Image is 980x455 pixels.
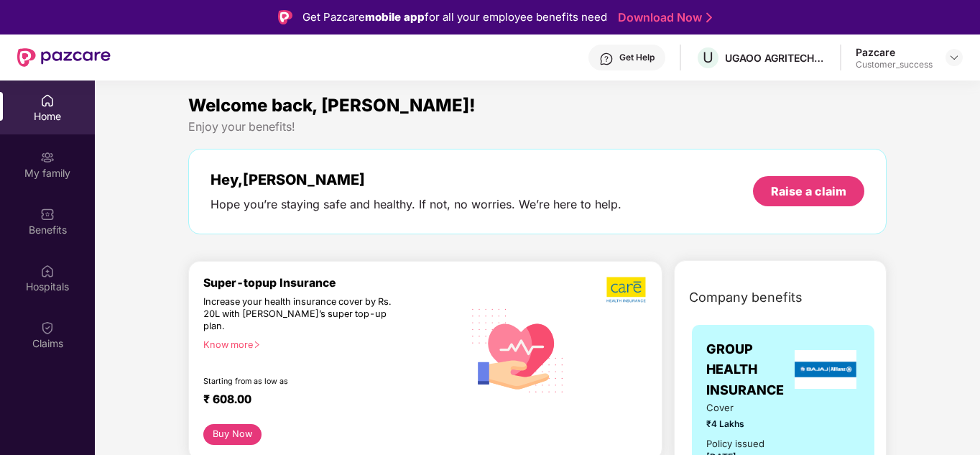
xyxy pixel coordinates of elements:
[795,350,856,389] img: insurerLogo
[771,183,846,199] div: Raise a claim
[203,392,448,410] div: ₹ 608.00
[188,95,476,116] span: Welcome back, [PERSON_NAME]!
[706,10,712,25] img: Stroke
[725,51,826,65] div: UGAOO AGRITECH PRIVATE LIMITED
[17,48,111,67] img: New Pazcare Logo
[948,52,960,63] img: svg+xml;base64,PHN2ZyBpZD0iRHJvcGRvd24tMzJ4MzIiIHhtbG5zPSJodHRwOi8vd3d3LnczLm9yZy8yMDAwL3N2ZyIgd2...
[856,45,933,59] div: Pazcare
[706,339,791,400] span: GROUP HEALTH INSURANCE
[706,417,774,431] span: ₹4 Lakhs
[703,49,713,66] span: U
[618,10,708,25] a: Download Now
[203,339,454,349] div: Know more
[40,150,55,165] img: svg+xml;base64,PHN2ZyB3aWR0aD0iMjAiIGhlaWdodD0iMjAiIHZpZXdCb3g9IjAgMCAyMCAyMCIgZmlsbD0ibm9uZSIgeG...
[706,436,764,451] div: Policy issued
[203,276,463,290] div: Super-topup Insurance
[606,276,647,303] img: b5dec4f62d2307b9de63beb79f102df3.png
[203,424,262,445] button: Buy Now
[302,9,607,26] div: Get Pazcare for all your employee benefits need
[619,52,655,63] div: Get Help
[689,288,803,308] span: Company benefits
[203,377,402,387] div: Starting from as low as
[365,10,425,24] strong: mobile app
[253,341,261,349] span: right
[40,321,55,335] img: svg+xml;base64,PHN2ZyBpZD0iQ2xhaW0iIHhtbG5zPSJodHRwOi8vd3d3LnczLm9yZy8yMDAwL3N2ZyIgd2lkdGg9IjIwIi...
[278,10,292,24] img: Logo
[40,93,55,108] img: svg+xml;base64,PHN2ZyBpZD0iSG9tZSIgeG1sbnM9Imh0dHA6Ly93d3cudzMub3JnLzIwMDAvc3ZnIiB3aWR0aD0iMjAiIG...
[40,264,55,278] img: svg+xml;base64,PHN2ZyBpZD0iSG9zcGl0YWxzIiB4bWxucz0iaHR0cDovL3d3dy53My5vcmcvMjAwMC9zdmciIHdpZHRoPS...
[211,171,621,188] div: Hey, [PERSON_NAME]
[463,293,574,406] img: svg+xml;base64,PHN2ZyB4bWxucz0iaHR0cDovL3d3dy53My5vcmcvMjAwMC9zdmciIHhtbG5zOnhsaW5rPSJodHRwOi8vd3...
[40,207,55,221] img: svg+xml;base64,PHN2ZyBpZD0iQmVuZWZpdHMiIHhtbG5zPSJodHRwOi8vd3d3LnczLm9yZy8yMDAwL3N2ZyIgd2lkdGg9Ij...
[856,59,933,70] div: Customer_success
[203,296,400,333] div: Increase your health insurance cover by Rs. 20L with [PERSON_NAME]’s super top-up plan.
[599,52,614,66] img: svg+xml;base64,PHN2ZyBpZD0iSGVscC0zMngzMiIgeG1sbnM9Imh0dHA6Ly93d3cudzMub3JnLzIwMDAvc3ZnIiB3aWR0aD...
[188,119,887,134] div: Enjoy your benefits!
[706,400,774,415] span: Cover
[211,197,621,212] div: Hope you’re staying safe and healthy. If not, no worries. We’re here to help.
